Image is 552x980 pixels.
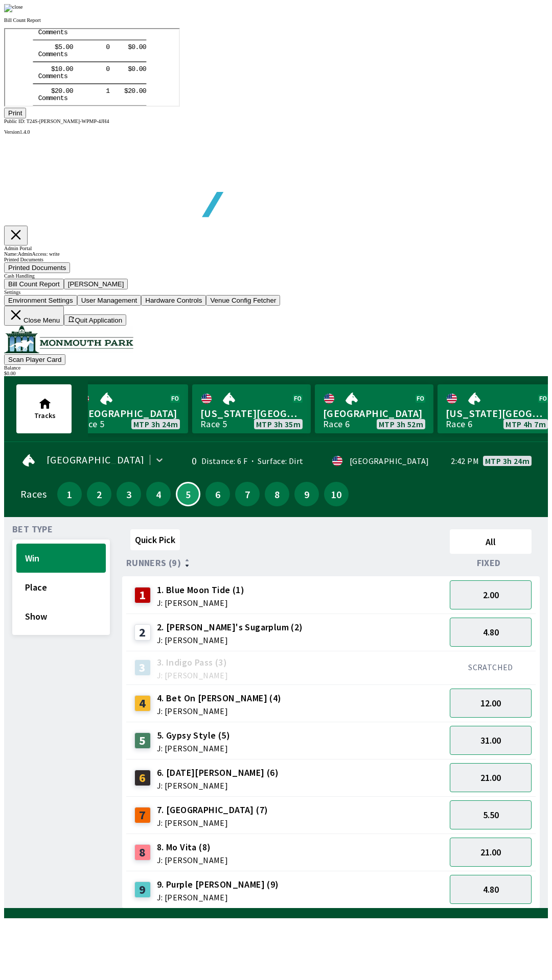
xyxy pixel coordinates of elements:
[4,257,548,262] div: Printed Documents
[78,420,104,428] div: Race 5
[180,457,197,465] div: 0
[57,58,61,66] tspan: .
[59,65,63,73] tspan: s
[53,58,57,66] tspan: 0
[483,809,499,821] span: 5.50
[483,626,499,638] span: 4.80
[25,552,97,564] span: Win
[134,732,151,749] div: 5
[53,36,57,44] tspan: 0
[57,482,82,506] button: 1
[235,482,260,506] button: 7
[477,559,501,567] span: Fixed
[126,559,181,567] span: Runners (9)
[20,490,47,498] div: Races
[176,482,200,506] button: 5
[134,770,151,786] div: 6
[157,729,230,742] span: 5. Gypsy Style (5)
[450,662,532,672] div: SCRATCHED
[40,44,44,52] tspan: m
[127,36,131,44] tspan: 0
[40,65,44,73] tspan: m
[446,407,548,420] span: [US_STATE][GEOGRAPHIC_DATA]
[33,65,37,73] tspan: C
[323,407,425,420] span: [GEOGRAPHIC_DATA]
[480,846,501,858] span: 21.00
[50,58,54,66] tspan: 2
[157,819,268,827] span: J: [PERSON_NAME]
[451,457,479,465] span: 2:42 PM
[123,58,127,66] tspan: 2
[137,58,142,66] tspan: 0
[33,44,37,52] tspan: C
[78,407,180,420] span: [GEOGRAPHIC_DATA]
[200,407,303,420] span: [US_STATE][GEOGRAPHIC_DATA]
[450,800,532,829] button: 5.50
[206,295,280,306] button: Venue Config Fetcher
[4,28,180,107] iframe: ReportvIEWER
[28,135,321,242] img: global tote logo
[37,44,41,52] tspan: o
[450,875,532,904] button: 4.80
[157,599,244,607] span: J: [PERSON_NAME]
[350,457,429,465] div: [GEOGRAPHIC_DATA]
[48,65,52,73] tspan: e
[135,534,175,546] span: Quick Pick
[454,536,527,548] span: All
[134,695,151,712] div: 4
[485,457,530,465] span: MTP 3h 24m
[50,36,54,44] tspan: 1
[134,36,138,44] tspan: 0
[379,420,423,428] span: MTP 3h 52m
[60,491,79,498] span: 1
[47,456,145,464] span: [GEOGRAPHIC_DATA]
[157,671,228,679] span: J: [PERSON_NAME]
[157,656,228,669] span: 3. Indigo Pass (3)
[315,384,433,433] a: [GEOGRAPHIC_DATA]Race 6MTP 3h 52m
[4,251,548,257] div: Name: Admin Access: write
[70,384,188,433] a: [GEOGRAPHIC_DATA]Race 5MTP 3h 24m
[480,697,501,709] span: 12.00
[137,36,142,44] tspan: 0
[16,573,106,602] button: Place
[450,580,532,609] button: 2.00
[133,420,178,428] span: MTP 3h 24m
[27,118,109,124] span: T24S-[PERSON_NAME]-WPMP-4JH4
[450,529,532,554] button: All
[200,420,227,428] div: Race 5
[134,844,151,861] div: 8
[134,587,151,603] div: 1
[87,482,111,506] button: 2
[247,456,304,466] span: Surface: Dirt
[483,589,499,601] span: 2.00
[483,884,499,895] span: 4.80
[25,610,97,622] span: Show
[16,384,72,433] button: Tracks
[256,420,301,428] span: MTP 3h 35m
[119,58,123,66] tspan: $
[157,878,279,891] span: 9. Purple [PERSON_NAME] (9)
[55,65,59,73] tspan: t
[64,58,68,66] tspan: 0
[46,36,50,44] tspan: $
[46,58,50,66] tspan: $
[157,692,282,705] span: 4. Bet On [PERSON_NAME] (4)
[4,246,548,251] div: Admin Portal
[505,420,546,428] span: MTP 4h 7m
[64,36,68,44] tspan: 0
[134,58,138,66] tspan: 0
[201,456,247,466] span: Distance: 6 F
[4,118,548,124] div: Public ID:
[157,766,279,779] span: 6. [DATE][PERSON_NAME] (6)
[446,420,472,428] div: Race 6
[323,420,350,428] div: Race 6
[64,314,126,326] button: Quit Application
[149,491,168,498] span: 4
[101,36,105,44] tspan: 0
[134,659,151,676] div: 3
